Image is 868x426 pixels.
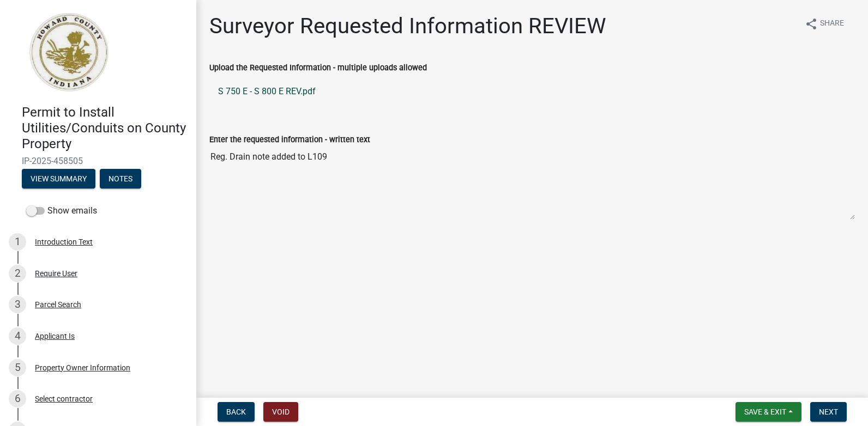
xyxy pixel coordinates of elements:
[209,13,606,39] h1: Surveyor Requested Information REVIEW
[35,364,130,372] div: Property Owner Information
[9,359,26,376] div: 5
[35,332,75,340] div: Applicant Is
[209,64,427,72] label: Upload the Requested Information - multiple uploads allowed
[22,156,174,166] span: IP-2025-458505
[805,17,818,31] i: share
[22,175,95,184] wm-modal-confirm: Summary
[35,395,93,403] div: Select contractor
[744,407,786,416] span: Save & Exit
[35,238,93,246] div: Introduction Text
[22,11,115,93] img: Howard County, Indiana
[100,169,141,188] button: Notes
[209,146,855,220] textarea: Reg. Drain note added to L109
[9,327,26,345] div: 4
[810,402,847,422] button: Next
[209,136,370,144] label: Enter the requested information - written text
[9,233,26,251] div: 1
[22,105,188,151] h4: Permit to Install Utilities/Conduits on County Property
[9,296,26,313] div: 3
[226,407,246,416] span: Back
[22,169,95,188] button: View Summary
[796,13,853,34] button: shareShare
[35,270,77,277] div: Require User
[819,407,838,416] span: Next
[820,17,844,31] span: Share
[35,301,81,308] div: Parcel Search
[9,390,26,407] div: 6
[263,402,298,422] button: Void
[100,175,141,184] wm-modal-confirm: Notes
[9,265,26,282] div: 2
[218,402,255,422] button: Back
[26,204,97,217] label: Show emails
[209,78,855,105] a: S 750 E - S 800 E REV.pdf
[736,402,801,422] button: Save & Exit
